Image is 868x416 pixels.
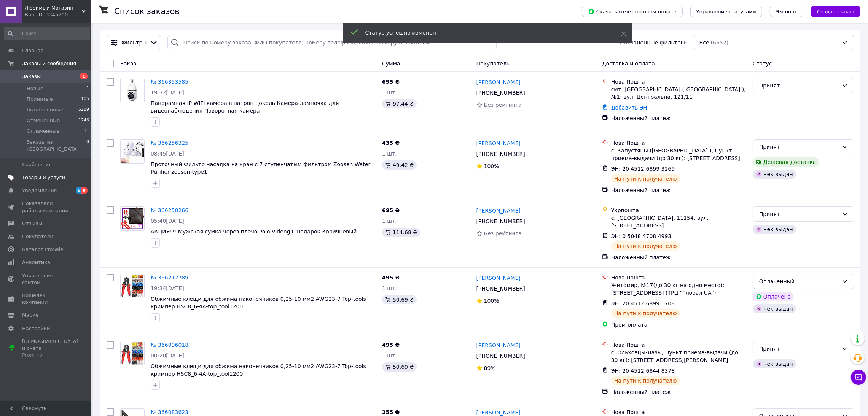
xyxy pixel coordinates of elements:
span: Заказы и сообщения [22,60,76,67]
input: Поиск по номеру заказа, ФИО покупателя, номеру телефона, Email, номеру накладной [167,35,496,50]
div: Наложенный платеж [611,388,747,396]
a: Добавить ЭН [611,105,647,111]
span: Заказы из [GEOGRAPHIC_DATA] [27,139,86,152]
span: 08:45[DATE] [151,151,184,157]
a: № 366083623 [151,409,188,415]
span: 1 шт. [382,151,397,157]
a: Фото товару [120,341,145,365]
div: Prom топ [22,352,78,359]
span: 1 шт. [382,285,397,291]
span: Любимый Магазин [25,5,82,11]
div: Дешевая доставка [753,157,819,167]
span: 89% [484,365,496,371]
div: [PHONE_NUMBER] [475,351,527,361]
span: Товары и услуги [22,174,65,181]
a: Обжимные клещи для обжима наконечников 0,25-10 мм2 AWG23-7 Top-tools кримпер HSC8_6-4A-top_tool1200 [151,296,366,310]
span: Новые [27,85,43,92]
span: Кошелек компании [22,292,70,306]
div: Статус успешно изменен [365,29,602,37]
a: № 366250266 [151,207,188,213]
span: Каталог ProSale [22,246,63,253]
div: На пути к получателю [611,376,680,385]
div: Ваш ID: 3345700 [25,11,91,18]
span: Экспорт [776,9,797,14]
span: 5289 [78,106,89,113]
a: Обжимные клещи для обжима наконечников 0,25-10 мм2 AWG23-7 Top-tools кримпер HSC8_6-4A-top_tool1200 [151,363,366,377]
a: № 366212789 [151,275,188,281]
span: Все [699,39,709,46]
span: 1 [80,73,88,79]
span: Проточный Фильтр насадка на кран с 7 ступенчатым фильтром Zoosen Water Purifier zoosen-type1 [151,161,370,175]
button: Скачать отчет по пром-оплате [582,6,683,17]
span: 100% [484,163,499,169]
span: Сообщения [22,161,52,168]
a: № 366096018 [151,342,188,348]
span: Выполненные [27,106,63,113]
img: Фото товару [121,78,144,102]
span: 105 [81,96,89,103]
span: Без рейтинга [484,230,522,237]
div: Житомир, №17(до 30 кг на одно место): [STREET_ADDRESS] (ТРЦ "Глобал UA") [611,281,747,297]
div: Нова Пошта [611,408,747,416]
span: 100% [484,298,499,304]
span: ЭН: 20 4512 6899 3269 [611,166,675,172]
span: 1 шт. [382,89,397,95]
span: Заказ [120,60,136,67]
span: Без рейтинга [484,102,522,108]
div: 50.69 ₴ [382,362,417,372]
a: № 366256325 [151,140,188,146]
div: Наложенный платеж [611,186,747,194]
div: Нова Пошта [611,78,747,86]
span: Уведомления [22,187,57,194]
span: 8 [81,187,88,194]
span: Принятые [27,96,53,103]
span: Аналитика [22,259,50,266]
span: 6 [76,187,82,194]
div: Принят [759,81,839,90]
span: ЭН: 20 4512 6844 8378 [611,368,675,374]
div: [PHONE_NUMBER] [475,87,527,98]
span: 435 ₴ [382,140,400,146]
div: с. Ольховцы-Лазы, Пункт приема-выдачи (до 30 кг): [STREET_ADDRESS][PERSON_NAME] [611,349,747,364]
a: [PERSON_NAME] [476,207,521,214]
button: Управление статусами [690,6,762,17]
h1: Список заказов [114,7,180,16]
a: [PERSON_NAME] [476,140,521,147]
span: Маркет [22,312,41,319]
a: Фото товару [120,206,145,231]
div: Нова Пошта [611,139,747,147]
span: Сохраненные фильтры: [620,39,686,46]
a: [PERSON_NAME] [476,341,521,349]
span: Управление статусами [696,9,756,14]
img: Фото товару [121,341,144,365]
span: Фильтры [121,39,147,46]
div: На пути к получателю [611,174,680,183]
span: 255 ₴ [382,409,400,415]
span: Покупатели [22,233,53,240]
div: Чек выдан [753,170,796,179]
div: Укрпошта [611,206,747,214]
span: АКЦИЯ!!! Мужская сумка через плечо Polo Videng+ Подарок Коричневый [151,229,357,235]
span: Создать заказ [817,9,854,14]
a: № 366353585 [151,79,188,85]
span: 1 [86,85,89,92]
button: Экспорт [770,6,803,17]
span: (6652) [711,40,729,46]
div: На пути к получателю [611,309,680,318]
img: Фото товару [121,140,144,163]
span: Главная [22,47,43,54]
div: Чек выдан [753,225,796,234]
img: Фото товару [121,274,144,298]
a: Панорамная IP WIFI камера в патрон цоколь Камера-лампочка для видеонаблюдения Поворотная камера [151,100,339,114]
span: 1 шт. [382,352,397,359]
input: Поиск [4,27,90,40]
div: Наложенный платеж [611,254,747,261]
span: [DEMOGRAPHIC_DATA] и счета [22,338,78,359]
div: Чек выдан [753,304,796,313]
span: Заказы [22,73,41,80]
a: [PERSON_NAME] [476,78,521,86]
div: Оплачено [753,292,794,301]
